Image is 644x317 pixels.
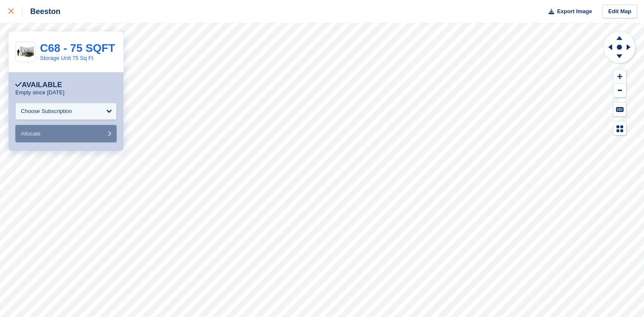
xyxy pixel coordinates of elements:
button: Map Legend [613,122,626,136]
button: Zoom In [613,70,626,84]
a: C68 - 75 SQFT [40,42,115,54]
div: Choose Subscription [21,107,72,116]
button: Export Image [544,5,592,19]
button: Keyboard Shortcuts [613,102,626,116]
div: Available [15,81,62,89]
div: Beeston [23,6,60,17]
button: Allocate [15,125,117,142]
p: Empty since [DATE] [15,89,64,96]
a: Storage Unit 75 Sq Ft [40,55,93,61]
span: Allocate [21,130,40,137]
img: 75-sqft-unit.jpg [16,45,35,59]
span: Export Image [557,7,592,16]
a: Edit Map [602,5,637,19]
button: Zoom Out [613,84,626,98]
